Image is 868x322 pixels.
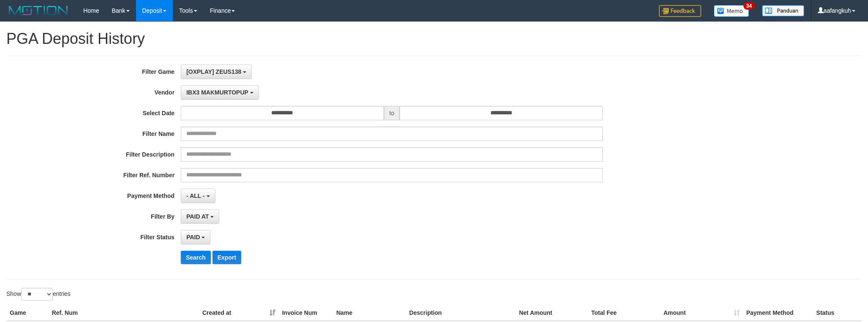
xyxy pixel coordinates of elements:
[186,213,209,220] span: PAID AT
[279,305,333,321] th: Invoice Num
[762,5,804,16] img: panduan.png
[384,106,400,120] span: to
[660,305,743,321] th: Amount: activate to sort column ascending
[49,305,199,321] th: Ref. Num
[714,5,749,17] img: Button%20Memo.svg
[186,192,205,199] span: - ALL -
[212,251,241,264] button: Export
[6,4,71,17] img: MOTION_logo.png
[6,288,71,300] label: Show entries
[21,288,53,300] select: Showentries
[588,305,660,321] th: Total Fee
[181,230,210,244] button: PAID
[181,65,252,79] button: [OXPLAY] ZEUS138
[186,89,248,96] span: IBX3 MAKMURTOPUP
[181,85,258,100] button: IBX3 MAKMURTOPUP
[406,305,516,321] th: Description
[743,2,755,10] span: 34
[516,305,588,321] th: Net Amount
[186,234,200,241] span: PAID
[181,209,219,224] button: PAID AT
[659,5,701,17] img: Feedback.jpg
[743,305,813,321] th: Payment Method
[181,189,215,203] button: - ALL -
[181,251,211,264] button: Search
[813,305,862,321] th: Status
[6,30,862,47] h1: PGA Deposit History
[186,68,241,75] span: [OXPLAY] ZEUS138
[199,305,279,321] th: Created at: activate to sort column ascending
[333,305,406,321] th: Name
